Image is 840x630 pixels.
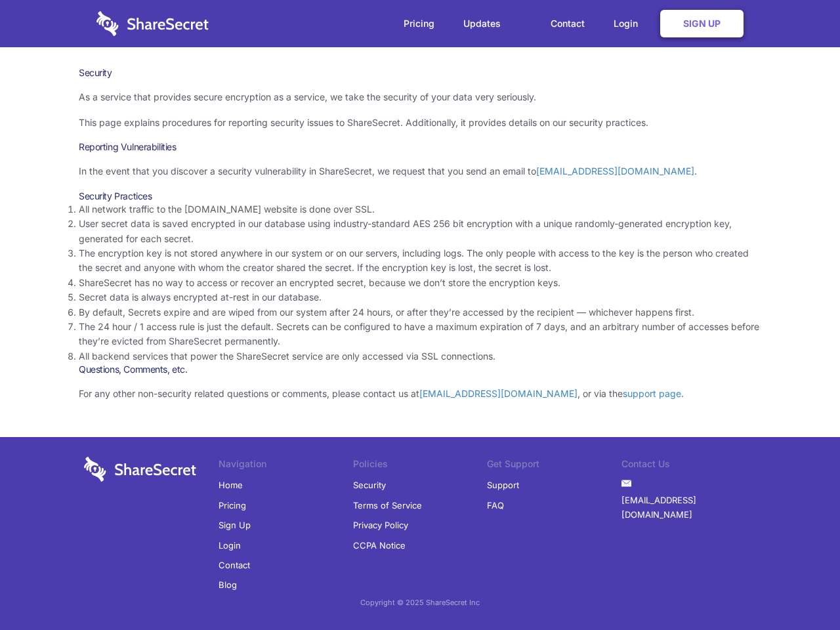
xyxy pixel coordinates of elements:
[537,3,598,44] a: Contact
[353,475,386,495] a: Security
[79,246,761,276] li: The encryption key is not stored anywhere in our system or on our servers, including logs. The on...
[219,535,241,555] a: Login
[79,320,761,349] li: The 24 hour / 1 access rule is just the default. Secrets can be configured to have a maximum expi...
[390,3,448,44] a: Pricing
[79,276,761,290] li: ShareSecret has no way to access or recover an encrypted secret, because we don’t store the encry...
[219,475,243,495] a: Home
[79,305,761,320] li: By default, Secrets expire and are wiped from our system after 24 hours, or after they’re accesse...
[79,164,761,178] p: In the event that you discover a security vulnerability in ShareSecret, we request that you send ...
[79,190,761,202] h3: Security Practices
[353,535,406,555] a: CCPA Notice
[487,495,504,515] a: FAQ
[487,457,621,475] li: Get Support
[219,495,246,515] a: Pricing
[79,349,761,364] li: All backend services that power the ShareSecret service are only accessed via SSL connections.
[79,202,761,217] li: All network traffic to the [DOMAIN_NAME] website is done over SSL.
[660,10,744,37] a: Sign Up
[96,11,209,36] img: logo-wordmark-white-trans-d4663122ce5f474addd5e946df7df03e33cb6a1c49d2221995e7729f52c070b2.svg
[79,217,761,246] li: User secret data is saved encrypted in our database using industry-standard AES 256 bit encryptio...
[623,388,681,399] a: support page
[79,387,761,401] p: For any other non-security related questions or comments, please contact us at , or via the .
[353,515,408,535] a: Privacy Policy
[621,490,756,525] a: [EMAIL_ADDRESS][DOMAIN_NAME]
[84,457,196,482] img: logo-wordmark-white-trans-d4663122ce5f474addd5e946df7df03e33cb6a1c49d2221995e7729f52c070b2.svg
[219,555,250,575] a: Contact
[536,165,694,177] a: [EMAIL_ADDRESS][DOMAIN_NAME]
[219,457,353,475] li: Navigation
[621,457,756,475] li: Contact Us
[79,364,761,375] h3: Questions, Comments, etc.
[79,67,761,79] h1: Security
[600,3,658,44] a: Login
[79,290,761,304] li: Secret data is always encrypted at-rest in our database.
[353,495,422,515] a: Terms of Service
[353,457,488,475] li: Policies
[79,115,761,130] p: This page explains procedures for reporting security issues to ShareSecret. Additionally, it prov...
[79,90,761,104] p: As a service that provides secure encryption as a service, we take the security of your data very...
[419,388,577,399] a: [EMAIL_ADDRESS][DOMAIN_NAME]
[79,141,761,153] h3: Reporting Vulnerabilities
[219,515,251,535] a: Sign Up
[219,575,237,595] a: Blog
[487,475,519,495] a: Support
